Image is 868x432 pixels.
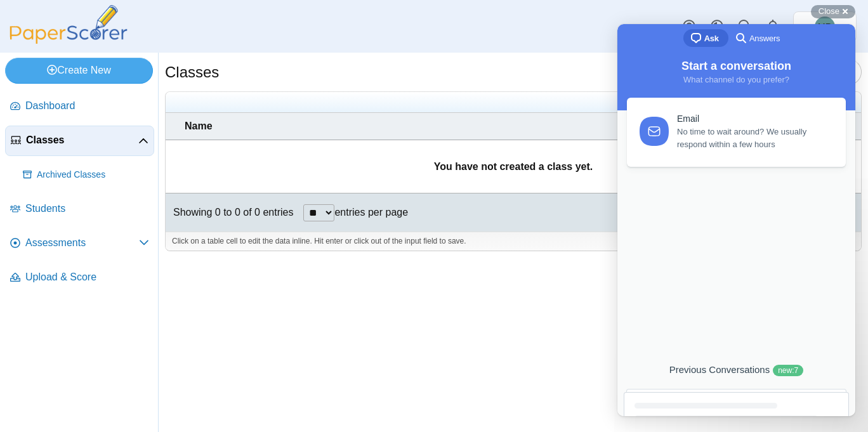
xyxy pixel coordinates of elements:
[5,126,154,156] a: Classes
[165,62,219,83] h1: Classes
[617,24,855,416] iframe: Help Scout Beacon - Live Chat, Contact Form, and Knowledge Base
[5,228,154,259] a: Assessments
[18,160,154,190] a: Archived Classes
[5,58,153,83] a: Create New
[5,35,132,46] a: PaperScorer
[334,207,408,218] label: entries per page
[759,13,787,41] a: Alerts
[5,263,154,293] a: Upload & Score
[166,232,861,251] div: Click on a table cell to edit the data inline. Hit enter or click out of the input field to save.
[185,119,633,133] span: Name
[5,91,154,122] a: Dashboard
[25,270,149,284] span: Upload & Score
[811,5,855,18] button: Close
[25,99,149,113] span: Dashboard
[37,169,149,181] span: Archived Classes
[5,194,154,225] a: Students
[166,193,293,232] div: Showing 0 to 0 of 0 entries
[434,161,593,172] b: You have not created a class yet.
[26,133,138,147] span: Classes
[818,22,832,31] span: Malinda Ritts
[25,236,139,250] span: Assessments
[819,6,839,16] span: Close
[25,202,149,216] span: Students
[5,5,132,44] img: PaperScorer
